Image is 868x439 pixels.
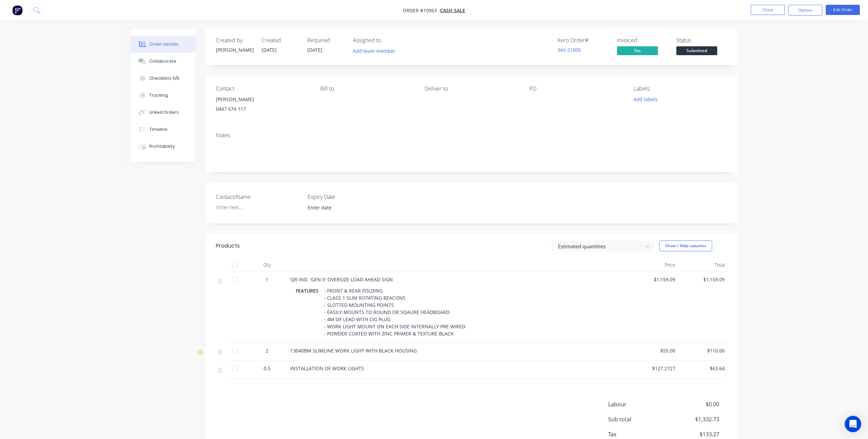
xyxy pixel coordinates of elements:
div: Price [629,258,678,272]
span: $1,159.09 [681,276,725,283]
span: $133.27 [668,430,719,438]
div: Qty [247,258,288,272]
a: INV-21000 [558,47,581,53]
span: $1,332.73 [668,415,719,423]
div: Bill to [320,85,414,92]
div: Checklists 0/0 [149,75,179,81]
span: [DATE] [262,47,277,53]
div: Notes [216,132,727,139]
div: [PERSON_NAME] [216,46,253,53]
span: 0.5 [264,365,270,372]
div: Contact [216,85,309,92]
button: Edit Order [826,5,860,15]
div: Deliver to [425,85,518,92]
label: Contact/Name [216,193,301,201]
div: 0447 674 117 [216,104,309,114]
span: 1 [266,276,268,283]
button: Add labels [630,95,661,104]
img: Factory [12,5,23,15]
div: Collaborate [149,58,176,64]
div: Products [216,242,240,250]
span: Tax [608,430,669,438]
span: Yes [617,46,658,55]
span: SJR IND. 'GEN II' OVERSIZE LOAD AHEAD SIGN [290,276,393,283]
div: Invoiced [617,37,668,44]
div: - FRONT & REAR FOLDING - CLASS 1 SLIM ROTATING BEACONS - SLOTTED MOUNTING POINTS - EASILY MOUNTS ... [321,286,468,339]
span: Labour [608,400,669,408]
span: $127.2727 [631,365,675,372]
div: Timeline [149,126,167,132]
button: Order details [131,36,195,53]
div: Assigned to [353,37,421,44]
span: 2 [266,347,268,354]
button: Profitability [131,138,195,155]
div: Created [262,37,299,44]
button: Collaborate [131,53,195,70]
span: $110.00 [681,347,725,354]
span: $55.00 [631,347,675,354]
button: Add team member [353,46,399,56]
div: [PERSON_NAME]0447 674 117 [216,95,309,116]
div: Status [676,37,727,44]
div: Xero Order # [558,37,609,44]
div: Created by [216,37,253,44]
span: 13040BM SLIMLINE WORK LIGHT WITH BLACK HOUSING [290,347,417,354]
span: $63.64 [681,365,725,372]
div: Tracking [149,92,168,98]
button: Timeline [131,121,195,138]
div: Open Intercom Messenger [845,416,861,432]
div: Required [307,37,345,44]
span: $0.00 [668,400,719,408]
div: Labels [634,85,727,92]
div: PO [529,85,623,92]
span: INSTALLATION OF WORK LIGHTS [290,365,364,372]
div: FEATURES [296,286,321,296]
label: Expiry Date [308,193,393,201]
a: Cash Sale [440,7,465,14]
span: Submitted [676,46,717,55]
div: Linked Orders [149,109,179,115]
input: Enter date [303,203,388,213]
span: Sub total [608,415,669,423]
span: $1,159.09 [631,276,675,283]
button: Options [788,5,822,16]
button: Checklists 0/0 [131,70,195,87]
div: [PERSON_NAME] [216,95,309,104]
div: Total [678,258,727,272]
button: Add team member [349,46,399,56]
button: Tracking [131,87,195,104]
span: Order #10963 - [403,7,440,14]
button: Submitted [676,46,717,57]
div: Profitability [149,143,175,150]
button: Linked Orders [131,104,195,121]
button: Close [751,5,785,15]
button: Show / Hide columns [659,240,712,251]
span: [DATE] [307,47,322,53]
div: Order details [149,41,178,47]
